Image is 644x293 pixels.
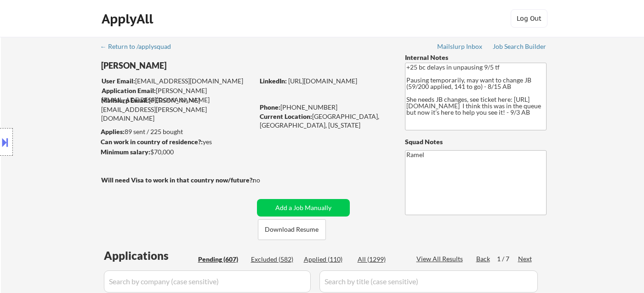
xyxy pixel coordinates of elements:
[104,250,195,261] div: Applications
[251,255,297,264] div: Excluded (582)
[319,270,538,293] input: Search by title (case sensitive)
[260,103,280,111] strong: Phone:
[405,137,547,146] div: Squad Notes
[102,76,254,86] div: [EMAIL_ADDRESS][DOMAIN_NAME]
[258,219,326,240] button: Download Resume
[437,43,483,50] div: Mailslurp Inbox
[100,43,180,52] a: ← Return to /applysquad
[493,43,547,50] div: Job Search Builder
[101,96,254,123] div: [PERSON_NAME][EMAIL_ADDRESS][PERSON_NAME][DOMAIN_NAME]
[101,127,254,136] div: 89 sent / 225 bought
[497,254,518,264] div: 1 / 7
[260,112,390,130] div: [GEOGRAPHIC_DATA], [GEOGRAPHIC_DATA], [US_STATE]
[260,112,312,120] strong: Current Location:
[358,255,404,264] div: All (1299)
[198,255,244,264] div: Pending (607)
[101,176,254,184] strong: Will need Visa to work in that country now/future?:
[288,77,357,85] a: [URL][DOMAIN_NAME]
[104,270,311,293] input: Search by company (case sensitive)
[260,103,390,112] div: [PHONE_NUMBER]
[304,255,350,264] div: Applied (110)
[253,176,279,185] div: no
[405,53,547,62] div: Internal Notes
[101,60,290,71] div: [PERSON_NAME]
[493,43,547,52] a: Job Search Builder
[476,254,491,264] div: Back
[518,254,533,264] div: Next
[102,11,156,27] div: ApplyAll
[260,77,287,85] strong: LinkedIn:
[511,9,547,28] button: Log Out
[101,137,251,146] div: yes
[102,86,254,104] div: [PERSON_NAME][EMAIL_ADDRESS][DOMAIN_NAME]
[416,254,466,264] div: View All Results
[101,147,254,157] div: $70,000
[437,43,483,52] a: Mailslurp Inbox
[257,199,350,217] button: Add a Job Manually
[100,43,180,50] div: ← Return to /applysquad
